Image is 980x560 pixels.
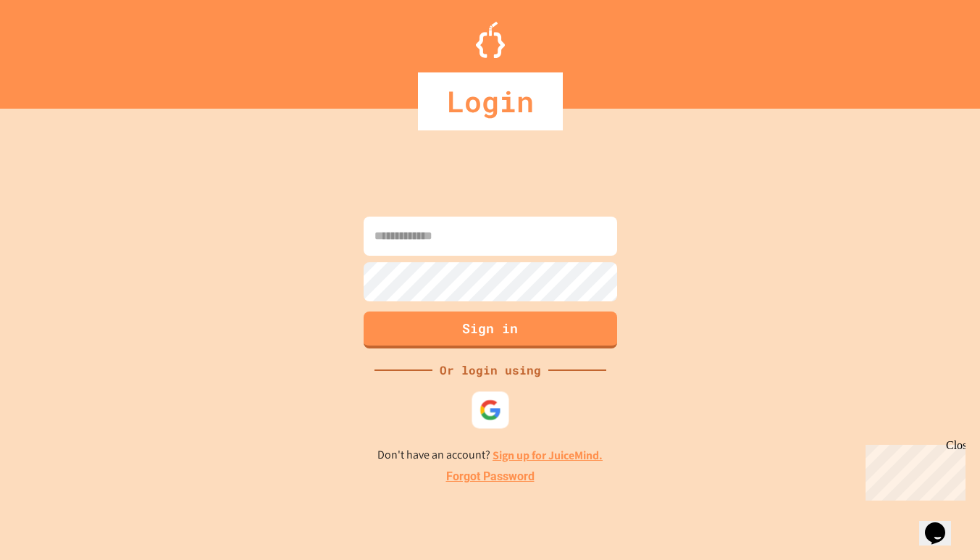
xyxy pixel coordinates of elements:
[493,448,603,463] a: Sign up for JuiceMind.
[377,446,603,464] p: Don't have an account?
[479,398,501,421] img: google-icon.svg
[418,72,563,130] div: Login
[476,22,505,58] img: Logo.svg
[6,6,100,92] div: Chat with us now!Close
[432,362,548,379] div: Or login using
[860,439,966,501] iframe: chat widget
[364,312,617,348] button: Sign in
[446,468,535,485] a: Forgot Password
[919,502,966,546] iframe: chat widget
